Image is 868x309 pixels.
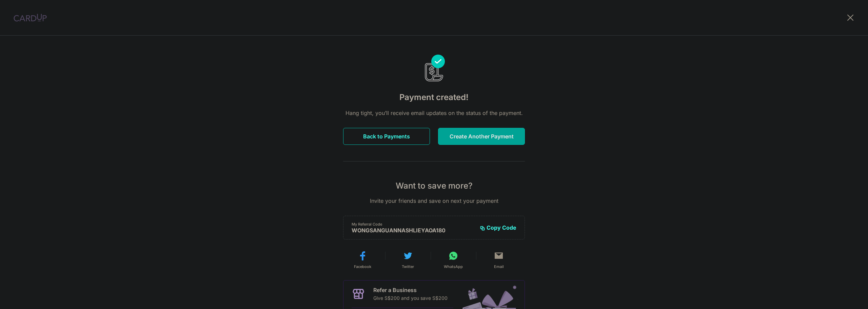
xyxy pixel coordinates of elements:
[354,264,371,269] span: Facebook
[343,109,525,117] p: Hang tight, you’ll receive email updates on the status of the payment.
[343,91,525,103] h4: Payment created!
[494,264,504,269] span: Email
[433,250,473,269] button: WhatsApp
[444,264,463,269] span: WhatsApp
[373,294,448,302] p: Give S$200 and you save S$200
[342,250,382,269] button: Facebook
[352,221,474,227] p: My Referral Code
[373,286,448,294] p: Refer a Business
[479,250,519,269] button: Email
[352,227,474,234] p: WONGSANGUANNASHLIEYAOA180
[438,128,525,145] button: Create Another Payment
[343,197,525,205] p: Invite your friends and save on next your payment
[480,224,516,231] button: Copy Code
[423,55,445,83] img: Payments
[14,14,47,22] img: CardUp
[343,180,525,191] p: Want to save more?
[388,250,428,269] button: Twitter
[343,128,430,145] button: Back to Payments
[402,264,414,269] span: Twitter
